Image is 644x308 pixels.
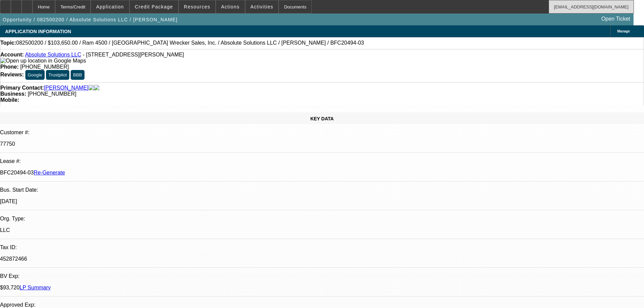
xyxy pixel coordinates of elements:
[16,40,364,46] span: 082500200 / $103,650.00 / Ram 4500 / [GEOGRAPHIC_DATA] Wrecker Sales, Inc. / Absolute Solutions L...
[91,0,129,13] button: Application
[0,40,16,46] strong: Topic:
[0,97,19,103] strong: Mobile:
[25,70,45,80] button: Google
[44,85,89,91] a: [PERSON_NAME]
[89,85,94,91] img: facebook-icon.png
[130,0,178,13] button: Credit Package
[617,29,630,33] span: Manage
[245,0,279,13] button: Activities
[184,4,210,9] span: Resources
[599,13,633,25] a: Open Ticket
[0,58,86,64] img: Open up location in Google Maps
[20,285,51,290] a: LP Summary
[71,70,85,80] button: BBB
[20,64,69,70] span: [PHONE_NUMBER]
[83,52,184,57] span: - [STREET_ADDRESS][PERSON_NAME]
[46,70,69,80] button: Trustpilot
[0,85,44,91] strong: Primary Contact:
[5,29,71,34] span: APPLICATION INFORMATION
[34,170,65,175] a: Re-Generate
[0,64,19,70] strong: Phone:
[221,4,240,9] span: Actions
[28,91,76,97] span: [PHONE_NUMBER]
[310,116,334,121] span: KEY DATA
[0,52,24,57] strong: Account:
[0,58,86,64] a: View Google Maps
[96,4,124,9] span: Application
[0,91,26,97] strong: Business:
[179,0,215,13] button: Resources
[0,72,24,77] strong: Reviews:
[135,4,173,9] span: Credit Package
[251,4,273,9] span: Activities
[216,0,245,13] button: Actions
[3,17,177,22] span: Opportunity / 082500200 / Absolute Solutions LLC / [PERSON_NAME]
[25,52,81,57] a: Absolute Solutions LLC
[94,85,99,91] img: linkedin-icon.png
